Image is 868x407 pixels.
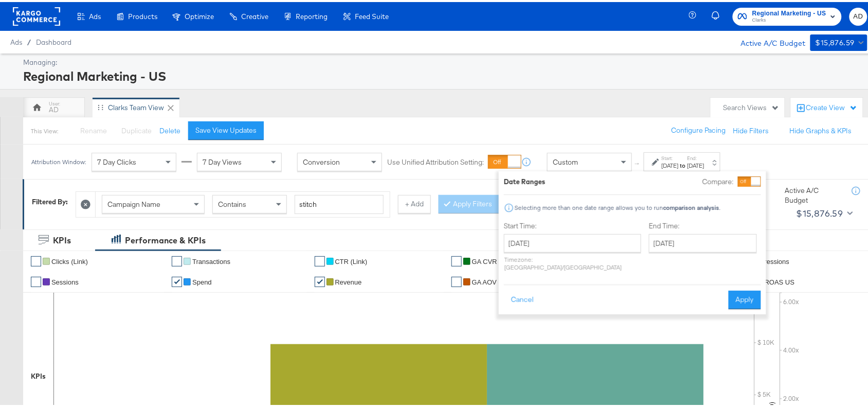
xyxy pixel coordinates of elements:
[203,155,242,165] span: 7 Day Views
[451,254,462,264] a: ✔
[633,160,643,164] span: ↑
[10,36,22,44] span: Ads
[121,124,152,133] span: Duplicate
[733,6,842,24] button: Regional Marketing - USClarks
[797,204,843,219] div: $15,876.59
[303,155,340,165] span: Conversion
[107,198,160,207] span: Campaign Name
[790,124,852,134] button: Hide Graphs & KPIs
[335,256,368,263] span: CTR (Link)
[849,6,867,24] button: AD
[664,119,733,138] button: Configure Pacing
[662,160,679,168] div: [DATE]
[553,155,578,165] span: Custom
[32,195,68,205] div: Filtered By:
[128,10,157,19] span: Products
[31,275,41,285] a: ✔
[355,10,389,19] span: Feed Suite
[195,123,257,133] div: Save View Updates
[792,203,855,220] button: $15,876.59
[218,198,246,207] span: Contains
[51,256,88,263] span: Clicks (Link)
[688,153,704,160] label: End:
[752,14,826,23] span: Clarks
[188,119,264,138] button: Save View Updates
[31,125,58,133] div: This View:
[702,175,734,185] label: Compare:
[504,254,641,269] p: Timezone: [GEOGRAPHIC_DATA]/[GEOGRAPHIC_DATA]
[514,202,721,209] div: Selecting more than one date range allows you to run .
[192,256,230,263] span: Transactions
[172,254,182,264] a: ✔
[89,10,101,19] span: Ads
[159,124,180,134] button: Delete
[53,233,71,244] div: KPIs
[296,10,328,19] span: Reporting
[49,103,59,113] div: AD
[785,184,842,203] div: Active A/C Budget
[23,65,865,83] div: Regional Marketing - US
[472,276,508,284] span: GA AOV US
[662,153,679,160] label: Start:
[398,193,431,211] button: + Add
[753,256,789,263] span: Impressions
[752,6,826,17] span: Regional Marketing - US
[733,124,769,134] button: Hide Filters
[241,10,268,19] span: Creative
[753,276,794,284] span: GA ROAS US
[315,275,325,285] a: ✔
[504,219,641,229] label: Start Time:
[387,155,484,165] label: Use Unified Attribution Setting:
[816,34,855,47] div: $15,876.59
[504,289,541,307] button: Cancel
[724,101,780,111] div: Search Views
[679,160,688,167] strong: to
[806,101,858,111] div: Create View
[80,124,107,133] span: Rename
[730,32,805,48] div: Active A/C Budget
[172,275,182,285] a: ✔
[472,256,509,263] span: GA CVR US
[649,219,761,229] label: End Time:
[108,101,164,111] div: Clarks Team View
[451,275,462,285] a: ✔
[663,202,719,209] strong: comparison analysis
[688,160,704,168] div: [DATE]
[315,254,325,264] a: ✔
[729,289,761,307] button: Apply
[22,36,36,44] span: /
[504,175,546,185] div: Date Ranges
[335,276,362,284] span: Revenue
[31,369,46,379] div: KPIs
[185,10,214,19] span: Optimize
[98,102,103,108] div: Drag to reorder tab
[810,32,867,49] button: $15,876.59
[97,155,136,165] span: 7 Day Clicks
[23,56,865,65] div: Managing:
[31,254,41,264] a: ✔
[31,156,86,164] div: Attribution Window:
[125,233,206,244] div: Performance & KPIs
[192,276,212,284] span: Spend
[295,193,384,212] input: Enter a search term
[51,276,79,284] span: Sessions
[854,9,863,21] span: AD
[36,36,71,44] a: Dashboard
